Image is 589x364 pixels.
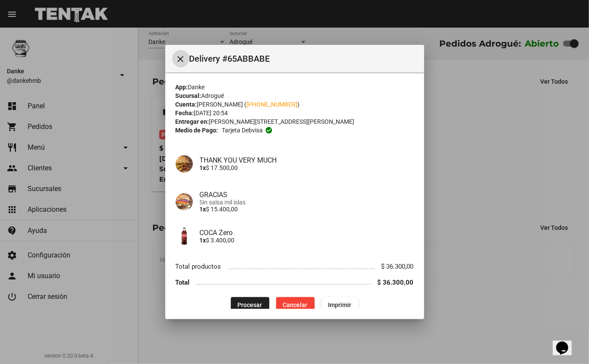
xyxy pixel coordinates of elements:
[200,206,206,213] b: 1x
[176,109,414,117] div: [DATE] 20:54
[200,164,206,171] b: 1x
[176,155,193,173] img: 60f4cbaf-b0e4-4933-a206-3fb71a262f74.png
[176,100,414,109] div: [PERSON_NAME] ( )
[176,228,193,245] img: 19c87e3d-3cb2-4c64-8faa-1bf7f129d4ec.jpeg
[200,156,414,164] h4: THANK YOU VERY MUCH
[222,126,263,135] span: Tarjeta debvisa
[176,117,414,126] div: [PERSON_NAME][STREET_ADDRESS][PERSON_NAME]
[247,101,298,108] a: [PHONE_NUMBER]
[200,237,414,244] p: $ 3.400,00
[200,199,414,206] span: Sin salsa mil islas
[231,297,269,313] button: Procesar
[176,110,194,116] strong: Fecha:
[265,126,273,134] mat-icon: check_circle
[176,193,193,210] img: 68df9149-7e7b-45ff-b524-5e7cca25464e.png
[172,50,189,67] button: Cerrar
[276,297,315,313] button: Cancelar
[189,52,417,66] span: Delivery #65ABBABE
[200,164,414,171] p: $ 17.500,00
[176,83,414,91] div: Danke
[176,92,202,99] strong: Sucursal:
[176,54,186,64] mat-icon: Cerrar
[321,297,359,313] button: Imprimir
[283,301,308,308] span: Cancelar
[200,191,414,199] h4: GRACIAS
[328,301,352,308] span: Imprimir
[176,259,414,275] li: Total productos $ 36.300,00
[553,329,580,355] iframe: chat widget
[200,206,414,213] p: $ 15.400,00
[176,91,414,100] div: Adrogué
[200,229,414,237] h4: COCA Zero
[176,274,414,290] li: Total $ 36.300,00
[176,101,197,108] strong: Cuenta:
[238,301,262,308] span: Procesar
[176,84,188,91] strong: App:
[176,118,209,125] strong: Entregar en:
[176,126,218,135] strong: Medio de Pago:
[200,237,206,244] b: 1x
